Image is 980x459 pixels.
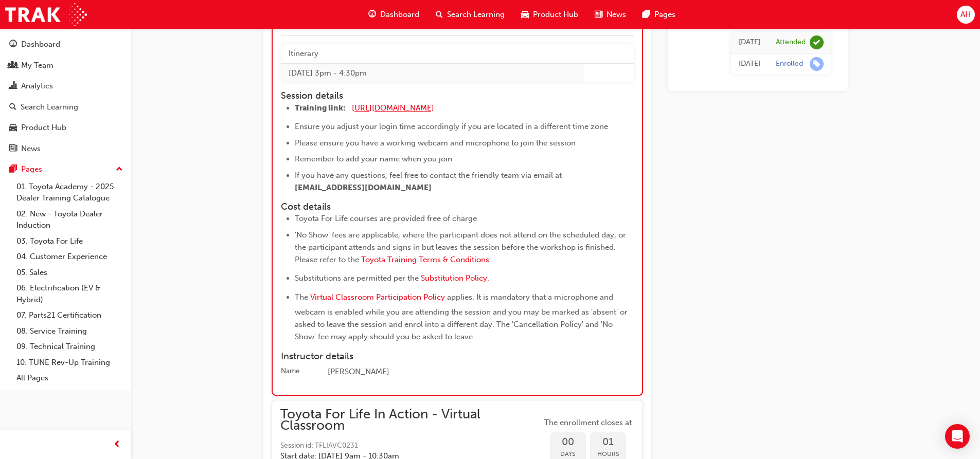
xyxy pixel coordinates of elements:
a: Virtual Classroom Participation Policy [310,292,445,302]
a: My Team [4,56,127,75]
span: Dashboard [380,9,419,21]
a: 03. Toyota For Life [12,233,127,249]
button: DashboardMy TeamAnalyticsSearch LearningProduct HubNews [4,33,127,160]
span: news-icon [595,8,602,21]
span: Toyota For Life courses are provided free of charge [295,214,477,223]
span: Training link: [295,103,346,113]
span: [EMAIL_ADDRESS][DOMAIN_NAME] [295,183,432,192]
span: people-icon [9,61,17,70]
span: prev-icon [113,438,121,451]
a: 01. Toyota Academy - 2025 Dealer Training Catalogue [12,179,127,206]
span: Toyota For Life In Action - Virtual Classroom [280,409,542,432]
span: search-icon [9,103,16,112]
img: Trak [5,3,87,26]
span: pages-icon [643,8,650,21]
div: Open Intercom Messenger [945,424,970,449]
a: 04. Customer Experience [12,249,127,265]
a: pages-iconPages [634,4,684,25]
span: Session id: TFLIAVC0231 [280,440,542,452]
h4: Session details [281,90,615,102]
a: [URL][DOMAIN_NAME] [352,103,434,113]
div: Analytics [21,80,53,92]
span: Search Learning [447,9,505,21]
a: 08. Service Training [12,323,127,339]
div: My Team [21,60,54,71]
a: 10. TUNE Rev-Up Training [12,355,127,371]
a: Product Hub [4,118,127,137]
span: chart-icon [9,82,17,91]
span: The [295,292,308,302]
td: [DATE] 3pm - 4:30pm [281,63,584,82]
div: Thu Jun 26 2025 09:10:55 GMT+1000 (Australian Eastern Standard Time) [739,58,760,70]
h4: Instructor details [281,351,634,362]
span: 00 [550,436,586,448]
th: Itinerary [281,44,584,63]
a: car-iconProduct Hub [513,4,586,25]
div: [PERSON_NAME] [328,366,634,378]
span: The enrollment closes at [542,417,634,429]
div: Wed Sep 03 2025 09:00:00 GMT+1000 (Australian Eastern Standard Time) [739,36,760,48]
span: Ensure you adjust your login time accordingly if you are located in a different time zone [295,122,608,131]
div: Enrolled [776,59,803,69]
a: 06. Electrification (EV & Hybrid) [12,280,127,307]
a: Dashboard [4,35,127,54]
a: News [4,139,127,158]
span: 'No Show' fees are applicable, where the participant does not attend on the scheduled day, or the... [295,230,628,264]
a: 09. Technical Training [12,339,127,355]
span: guage-icon [9,40,17,49]
button: Pages [4,160,127,179]
h4: Cost details [281,201,634,213]
span: Please ensure you have a working webcam and microphone to join the session [295,138,576,148]
div: Dashboard [21,39,60,50]
div: Attended [776,38,806,47]
a: guage-iconDashboard [360,4,427,25]
div: Search Learning [21,101,78,113]
span: Pages [654,9,675,21]
a: search-iconSearch Learning [427,4,513,25]
span: guage-icon [368,8,376,21]
a: 05. Sales [12,265,127,281]
span: car-icon [9,123,17,133]
span: If you have any questions, feel free to contact the friendly team via email at [295,171,562,180]
div: Name [281,366,300,376]
span: Product Hub [533,9,578,21]
a: Toyota Training Terms & Conditions [361,255,489,264]
span: learningRecordVerb_ENROLL-icon [810,57,824,71]
span: 01 [590,436,626,448]
span: news-icon [9,144,17,154]
a: Analytics [4,77,127,96]
a: Substitution Policy. [421,273,489,283]
span: pages-icon [9,165,17,174]
span: AH [960,9,971,21]
span: Remember to add your name when you join [295,154,452,163]
span: learningRecordVerb_ATTEND-icon [810,35,824,49]
span: car-icon [521,8,529,21]
a: news-iconNews [586,4,634,25]
span: search-icon [436,8,443,21]
a: 02. New - Toyota Dealer Induction [12,206,127,233]
div: Product Hub [21,122,66,134]
span: applies. It is mandatory that a microphone and webcam is enabled while you are attending the sess... [295,292,630,341]
span: News [607,9,626,21]
span: Substitutions are permitted per the [295,273,419,283]
button: AH [957,6,975,24]
a: All Pages [12,370,127,386]
a: Search Learning [4,98,127,117]
div: Pages [21,163,42,175]
div: News [21,143,41,155]
span: up-icon [116,163,123,176]
a: 07. Parts21 Certification [12,307,127,323]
